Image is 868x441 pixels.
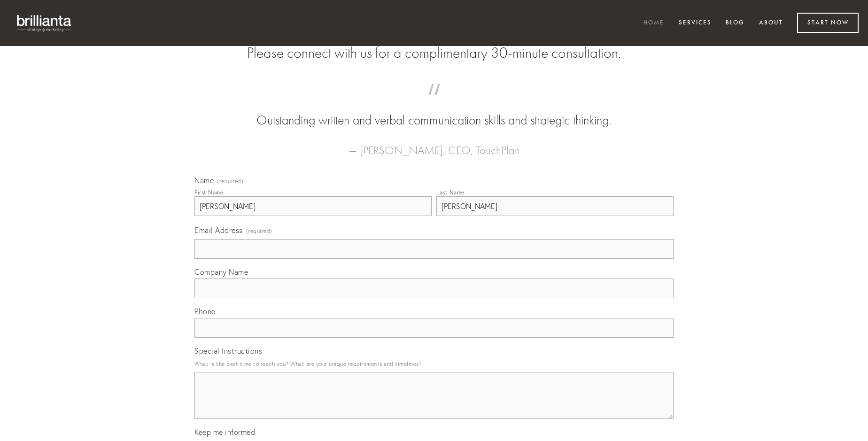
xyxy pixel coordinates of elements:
[720,15,751,31] a: Blog
[753,15,789,31] a: About
[246,224,272,237] span: (required)
[194,307,216,316] span: Phone
[194,357,674,370] p: What is the best time to reach you? What are your unique requirements and timelines?
[9,9,80,37] img: brillianta - research, strategy, marketing
[194,44,674,62] h2: Please connect with us for a complimentary 30-minute consultation.
[209,93,659,111] span: “
[637,15,670,31] a: Home
[194,427,255,437] span: Keep me informed
[797,13,859,33] a: Start Now
[194,176,214,185] span: Name
[436,189,465,196] div: Last Name
[673,15,718,31] a: Services
[209,130,659,160] figcaption: — [PERSON_NAME], CEO, TouchPlan
[194,189,223,196] div: First Name
[194,225,243,235] span: Email Address
[209,93,659,130] blockquote: Outstanding written and verbal communication skills and strategic thinking.
[217,178,243,184] span: (required)
[194,346,262,356] span: Special Instructions
[194,267,248,277] span: Company Name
